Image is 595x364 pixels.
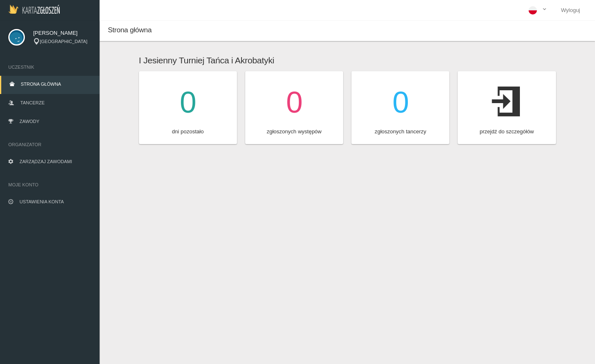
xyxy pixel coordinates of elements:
h2: 0 [393,80,409,125]
span: Uczestnik [8,63,91,71]
span: [PERSON_NAME] [33,29,91,37]
span: Moje konto [8,181,91,189]
span: Strona główna [21,82,61,87]
h3: I Jesienny Turniej Tańca i Akrobatyki [135,54,560,67]
img: svg [8,29,25,46]
span: Ustawienia konta [20,199,64,204]
span: Zarządzaj zawodami [20,159,72,164]
span: Zawody [20,119,39,124]
span: dni pozostało [172,128,204,136]
span: zgłoszonych tancerzy [375,128,426,136]
span: Strona główna [108,26,151,34]
h2: 0 [180,80,196,125]
div: [GEOGRAPHIC_DATA] [33,38,91,45]
span: Organizator [8,140,91,149]
span: przejdź do szczegółów [480,128,534,136]
img: Logo [8,5,60,14]
h2: 0 [286,80,302,125]
span: zgłoszonych występów [267,128,322,136]
span: Tancerze [20,100,44,105]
